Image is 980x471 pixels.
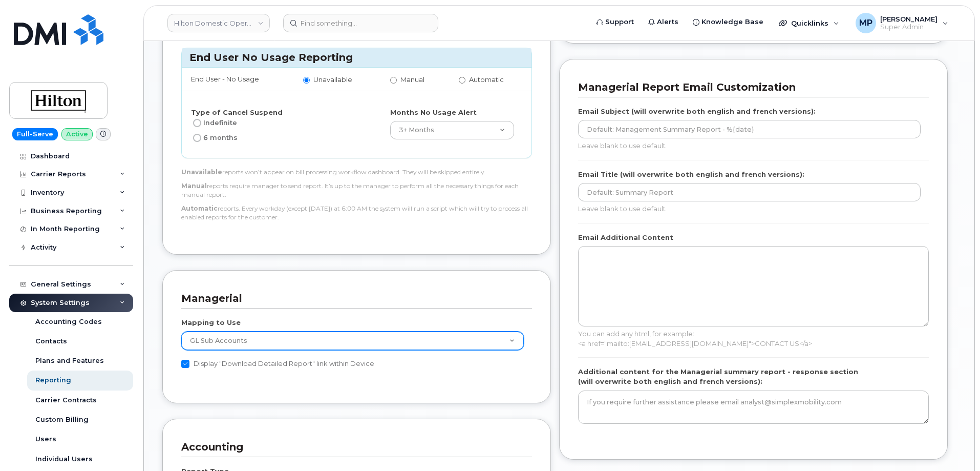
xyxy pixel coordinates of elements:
label: Type of Cancel Suspend [191,108,283,117]
label: Display "Download Detailed Report" link within Device [181,358,374,370]
h3: Managerial Report Email Customization [578,80,921,94]
span: Super Admin [880,23,938,31]
a: Knowledge Base [686,12,771,32]
span: [PERSON_NAME] [880,15,938,23]
label: Additional content for the Managerial summary report - response section (will overwrite both engl... [578,367,858,386]
span: Alerts [657,17,678,27]
span: Knowledge Base [701,17,763,27]
div: Michael Partack [848,13,955,33]
span: Quicklinks [791,19,828,27]
strong: Manual [181,182,207,190]
input: Manual [390,77,397,84]
h3: Accounting [181,440,524,454]
a: Support [589,12,641,32]
input: Display "Download Detailed Report" link within Device [181,360,189,368]
input: Unavailable [303,77,310,84]
h3: End User No Usage Reporting [189,51,524,65]
input: Default: Summary Report [578,183,921,201]
input: Find something... [283,14,438,32]
div: reports won’t appear on bill processing workflow dashboard. They will be skipped entirely. [181,168,532,176]
p: Leave blank to use default [578,141,921,151]
div: Quicklinks [772,13,846,33]
label: Indefinite [191,117,237,129]
input: 6 months [193,134,201,142]
label: Email Title (will overwrite both english and french versions): [578,170,804,179]
p: Leave blank to use default [578,204,921,214]
a: Hilton Domestic Operating Company Inc [167,14,270,32]
h3: Managerial [181,292,524,305]
span: MP [859,17,872,29]
a: Alerts [641,12,686,32]
p: You can add any html, for example: <a href="mailto:[EMAIL_ADDRESS][DOMAIN_NAME]">CONTACT US</a> [578,329,929,348]
label: Email Additional Content [578,233,673,242]
label: 6 months [191,132,238,144]
div: reports. Every workday (except [DATE]) at 6:00 AM the system will run a script which will try to ... [181,204,532,221]
span: Unavailable [313,75,352,84]
div: reports require manager to send report. It’s up to the manager to perform all the necessary thing... [181,181,532,199]
label: Email Subject (will overwrite both english and french versions): [578,107,816,116]
td: End User - No Usage [182,68,294,91]
strong: Automatic [181,204,218,212]
label: Mapping to Use [181,318,241,327]
span: Automatic [469,75,504,84]
strong: Unavailable [181,168,222,176]
span: Support [605,17,634,27]
iframe: Messenger Launcher [935,426,972,463]
input: Indefinite [193,119,201,127]
label: Months No Usage Alert [390,108,477,117]
span: Manual [400,75,424,84]
input: Default: Management Summary Report - %{date} [578,120,921,138]
input: Automatic [459,77,465,84]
